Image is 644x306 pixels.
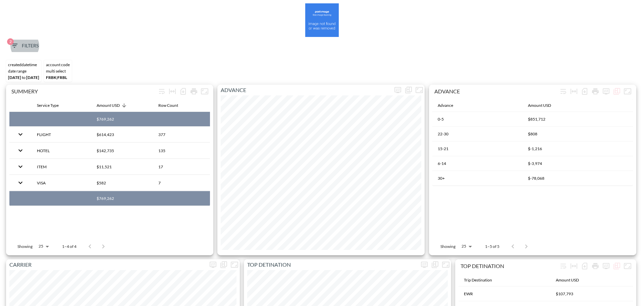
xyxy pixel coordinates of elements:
th: 135 [153,143,210,159]
th: $11,521 [91,159,153,175]
div: 25 [458,242,474,251]
div: Toggle table layout between fixed and auto (default: auto) [167,86,178,97]
button: Fullscreen [414,85,425,95]
span: to [22,75,25,80]
button: more [419,259,430,270]
th: $-78,068 [523,171,633,186]
div: Show chart as table [430,259,440,270]
div: Amount USD [97,101,120,110]
span: Display settings [208,259,218,270]
span: Row Count [158,101,187,110]
div: Advance [438,101,453,110]
div: TOP DETINATION [461,263,558,269]
button: expand row [15,161,26,172]
div: 25 [35,242,51,251]
div: Account Code [46,62,70,67]
span: [DATE] [DATE] [8,75,39,80]
div: Wrap text [558,86,569,97]
th: HOTEL [32,143,91,159]
button: Fullscreen [622,86,633,97]
div: Number of rows selected for download: 44 [579,261,590,271]
p: 1–5 of 5 [485,244,499,249]
span: 2 [7,38,14,45]
th: $614,423 [91,127,153,142]
th: $769,262 [91,112,153,127]
button: more [601,86,611,97]
button: more [601,261,611,271]
th: FLIGHT [32,127,91,142]
div: Service Type [37,101,59,110]
th: 377 [153,127,210,142]
th: $769,262 [91,191,153,206]
span: Display settings [419,259,430,270]
span: Display settings [601,261,611,271]
span: Amount USD [97,101,128,110]
button: expand row [15,145,26,156]
div: Trip Destination [464,276,492,284]
div: ADVANCE [434,88,558,94]
button: Fullscreen [199,86,210,97]
div: Show chart as table [611,261,622,271]
span: Amount USD [556,276,588,284]
button: expand row [15,177,26,188]
button: Fullscreen [440,259,451,270]
button: Fullscreen [229,259,240,270]
div: Wrap text [558,261,569,271]
th: $142,735 [91,143,153,159]
th: $-1,216 [523,141,633,156]
th: 15-21 [432,141,523,156]
p: ADVANCE [217,86,392,94]
div: Number of rows selected for download: 4 [178,86,189,97]
th: $107,793 [550,287,633,301]
div: CREATEDDATETIME [8,62,39,67]
div: Amount USD [528,101,551,110]
th: 0-5 [432,112,523,127]
th: $-3,974 [523,156,633,171]
span: Display settings [601,86,611,97]
th: $851,712 [523,112,633,127]
span: Amount USD [528,101,560,110]
div: Amount USD [556,276,579,284]
p: TOP DETINATION [244,261,419,269]
p: Showing [17,244,33,249]
div: Toggle table layout between fixed and auto (default: auto) [569,261,579,271]
span: Advance [438,101,462,110]
div: DATE RANGE [8,69,39,74]
th: 7 [153,175,210,191]
span: Filters [10,42,39,50]
p: CARRIER [6,261,208,269]
p: 1–4 of 4 [62,244,76,249]
img: amsalem-2.png [305,3,339,37]
button: 2Filters [8,40,41,52]
div: Print [590,261,601,271]
th: ITEM [32,159,91,175]
div: MULTI SELECT [46,69,70,74]
th: EWR [459,287,550,301]
th: 6-14 [432,156,523,171]
th: $582 [91,175,153,191]
span: Display settings [392,85,403,95]
div: SUMMERY [11,88,156,94]
div: Show chart as table [611,86,622,97]
p: Showing [440,244,455,249]
th: VISA [32,175,91,191]
div: Show chart as table [403,85,414,95]
div: Row Count [158,101,178,110]
div: Number of rows selected for download: 5 [579,86,590,97]
div: Show chart as table [218,259,229,270]
div: Toggle table layout between fixed and auto (default: auto) [569,86,579,97]
button: expand row [15,129,26,140]
button: Fullscreen [622,261,633,271]
th: 30+ [432,171,523,186]
button: more [392,85,403,95]
div: Wrap text [156,86,167,97]
th: 17 [153,159,210,175]
span: Trip Destination [464,276,501,284]
div: Print [590,86,601,97]
div: Print [189,86,199,97]
th: $808 [523,127,633,141]
button: more [208,259,218,270]
span: FRBK;FRBL [46,75,67,80]
th: 22-30 [432,127,523,141]
span: Service Type [37,101,67,110]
